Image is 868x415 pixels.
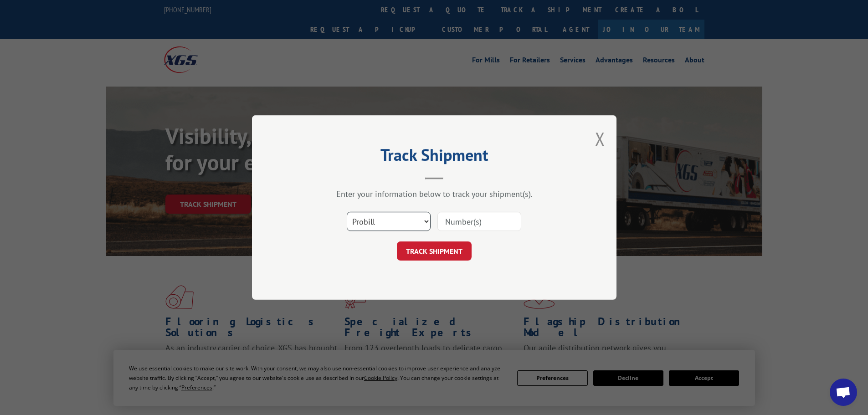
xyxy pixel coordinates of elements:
[298,189,571,199] div: Enter your information below to track your shipment(s).
[298,149,571,166] h2: Track Shipment
[397,241,472,261] button: TRACK SHIPMENT
[595,127,605,151] button: Close modal
[830,379,857,406] div: Open chat
[437,212,521,231] input: Number(s)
